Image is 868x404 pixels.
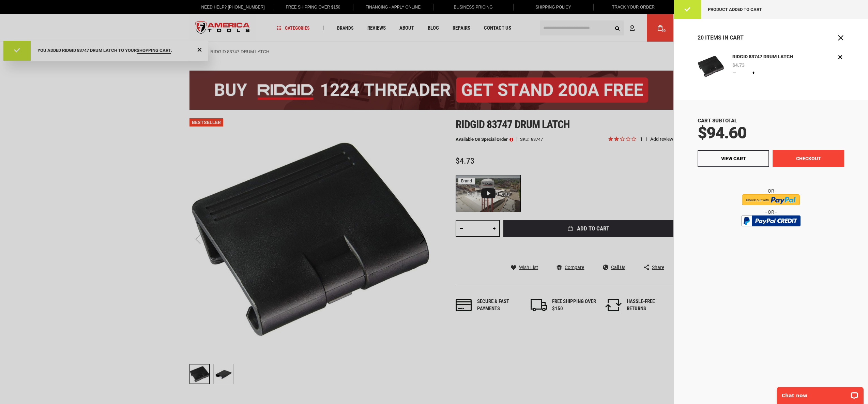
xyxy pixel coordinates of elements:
[698,53,724,80] img: RIDGID 83747 DRUM LATCH
[705,34,744,41] span: Items in Cart
[772,383,868,404] iframe: LiveChat chat widget
[732,63,745,68] span: $4.73
[773,150,844,167] button: Checkout
[698,34,704,41] span: 20
[698,123,746,143] span: $94.60
[731,53,795,61] a: RIDGID 83747 DRUM LATCH
[837,34,844,41] button: Close
[698,53,724,81] a: RIDGID 83747 DRUM LATCH
[698,150,769,167] a: View Cart
[745,228,796,236] img: btn_bml_text.png
[721,156,746,161] span: View Cart
[698,118,737,124] span: Cart Subtotal
[708,7,762,12] span: Product added to cart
